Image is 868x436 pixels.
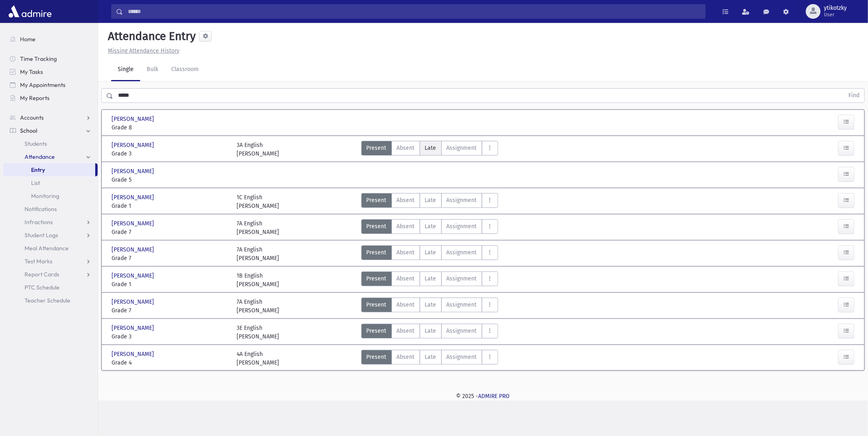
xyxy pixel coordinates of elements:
[140,58,165,81] a: Bulk
[367,248,387,257] span: Present
[112,271,156,280] span: [PERSON_NAME]
[3,124,98,137] a: School
[3,189,98,202] a: Monitoring
[20,94,49,102] span: My Reports
[3,78,98,91] a: My Appointments
[3,229,98,242] a: Student Logs
[112,193,156,202] span: [PERSON_NAME]
[397,353,415,361] span: Absent
[361,350,498,367] div: AttTypes
[425,222,436,231] span: Late
[425,300,436,309] span: Late
[367,274,387,283] span: Present
[112,115,156,123] span: [PERSON_NAME]
[397,196,415,205] span: Absent
[361,141,498,158] div: AttTypes
[447,274,477,283] span: Assignment
[112,202,228,210] span: Grade 1
[3,268,98,281] a: Report Cards
[367,300,387,309] span: Present
[20,114,44,121] span: Accounts
[447,222,477,231] span: Assignment
[361,193,498,210] div: AttTypes
[25,284,60,291] span: PTC Schedule
[3,52,98,65] a: Time Tracking
[7,3,54,20] img: AdmirePro
[397,300,415,309] span: Absent
[843,89,864,102] button: Find
[31,179,40,187] span: List
[111,58,140,81] a: Single
[123,4,705,19] input: Search
[425,248,436,257] span: Late
[3,65,98,78] a: My Tasks
[112,280,228,289] span: Grade 1
[20,55,57,62] span: Time Tracking
[237,298,279,315] div: 7A English [PERSON_NAME]
[361,219,498,236] div: AttTypes
[367,196,387,205] span: Present
[361,324,498,341] div: AttTypes
[361,271,498,289] div: AttTypes
[20,81,65,89] span: My Appointments
[3,150,98,163] a: Attendance
[3,255,98,268] a: Test Marks
[397,222,415,231] span: Absent
[425,144,436,152] span: Late
[31,166,45,174] span: Entry
[20,68,43,76] span: My Tasks
[361,298,498,315] div: AttTypes
[25,205,57,213] span: Notifications
[447,196,477,205] span: Assignment
[3,111,98,124] a: Accounts
[447,327,477,335] span: Assignment
[237,193,279,210] div: 1C English [PERSON_NAME]
[105,29,196,43] h5: Attendance Entry
[20,127,37,134] span: School
[112,228,228,236] span: Grade 7
[112,123,228,132] span: Grade 8
[108,47,179,54] u: Missing Attendance History
[112,350,156,358] span: [PERSON_NAME]
[425,353,436,361] span: Late
[3,202,98,216] a: Notifications
[3,163,95,176] a: Entry
[447,144,477,152] span: Assignment
[25,245,69,252] span: Meal Attendance
[3,176,98,189] a: List
[25,258,52,265] span: Test Marks
[824,11,847,18] span: User
[3,242,98,255] a: Meal Attendance
[367,353,387,361] span: Present
[112,141,156,149] span: [PERSON_NAME]
[447,248,477,257] span: Assignment
[824,5,847,11] span: ytikotzky
[425,196,436,205] span: Late
[112,176,228,184] span: Grade 5
[112,324,156,332] span: [PERSON_NAME]
[3,91,98,105] a: My Reports
[3,33,98,46] a: Home
[112,219,156,228] span: [PERSON_NAME]
[3,281,98,294] a: PTC Schedule
[3,137,98,150] a: Students
[3,216,98,229] a: Infractions
[367,222,387,231] span: Present
[447,300,477,309] span: Assignment
[425,274,436,283] span: Late
[237,324,279,341] div: 3E English [PERSON_NAME]
[237,271,279,289] div: 1B English [PERSON_NAME]
[112,298,156,306] span: [PERSON_NAME]
[237,245,279,262] div: 7A English [PERSON_NAME]
[20,36,36,43] span: Home
[397,144,415,152] span: Absent
[25,231,58,239] span: Student Logs
[25,140,47,147] span: Students
[25,297,70,304] span: Teacher Schedule
[237,141,279,158] div: 3A English [PERSON_NAME]
[397,274,415,283] span: Absent
[112,149,228,158] span: Grade 3
[397,248,415,257] span: Absent
[31,192,59,200] span: Monitoring
[25,153,55,160] span: Attendance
